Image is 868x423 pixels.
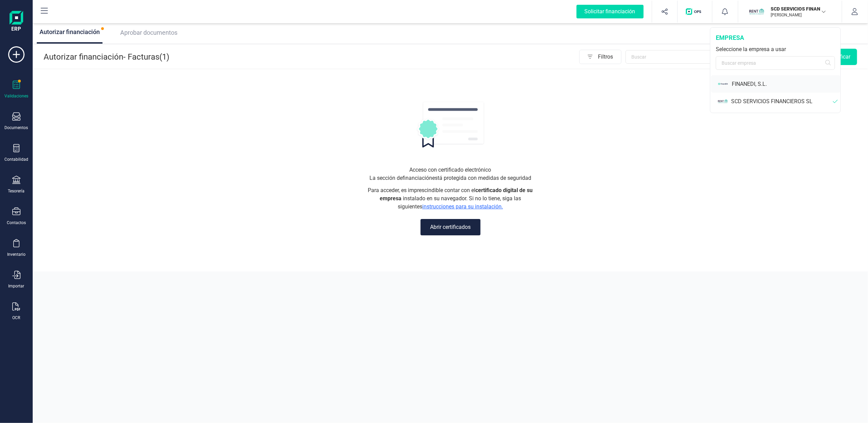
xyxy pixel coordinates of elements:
div: Importar [9,283,25,289]
span: Autorizar financiación [40,28,100,35]
span: Aprobar documentos [120,29,177,36]
span: La sección de financiación está protegida con medidas de seguridad [369,174,531,182]
p: [PERSON_NAME] [771,12,825,18]
div: Seleccione la empresa a usar [716,45,835,53]
div: Validaciones [4,93,28,99]
div: Solicitar financiación [577,5,644,18]
input: Buscar empresa [716,56,835,70]
a: instrucciones para su instalación. [422,203,503,210]
p: SCD SERVICIOS FINANCIEROS SL [771,5,825,12]
div: Contactos [7,220,26,225]
span: Acceso con certificado electrónico [410,166,491,174]
div: SCD SERVICIOS FINANCIEROS SL [731,97,833,106]
button: Filtros [579,50,621,64]
div: Contabilidad [4,157,28,162]
button: Solicitar financiación [568,1,652,22]
div: empresa [716,33,835,43]
button: Abrir certificados [421,219,480,235]
img: Logo Finanedi [10,11,23,33]
div: Inventario [7,252,26,257]
img: autorizacion logo [416,101,485,147]
img: SC [718,95,728,107]
p: Autorizar financiación - Facturas (1) [44,51,169,62]
img: Logo de OPS [686,8,704,15]
div: OCR [13,315,20,320]
span: Filtros [598,50,621,64]
div: FINANEDI, S.L. [732,80,840,88]
img: SC [749,4,764,19]
div: Documentos [5,125,28,130]
img: FI [718,78,728,90]
input: Buscar [626,50,724,64]
div: Tesorería [8,188,25,194]
span: Para acceder, es imprescindible contar con el instalado en su navegador. Si no lo tiene, siga las... [365,186,536,211]
button: Logo de OPS [682,1,708,22]
button: SCSCD SERVICIOS FINANCIEROS SL[PERSON_NAME] [746,1,834,22]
